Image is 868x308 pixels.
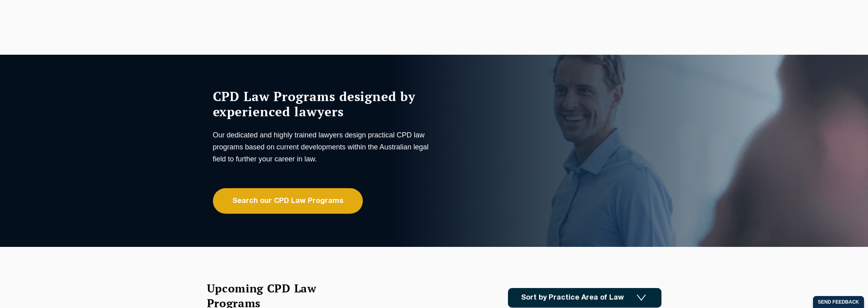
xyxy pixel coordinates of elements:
h1: CPD Law Programs designed by experienced lawyers [213,89,432,119]
a: Search our CPD Law Programs [213,188,363,214]
img: Icon [637,294,646,301]
a: Sort by Practice Area of Law [508,288,661,308]
p: Our dedicated and highly trained lawyers design practical CPD law programs based on current devel... [213,129,432,165]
